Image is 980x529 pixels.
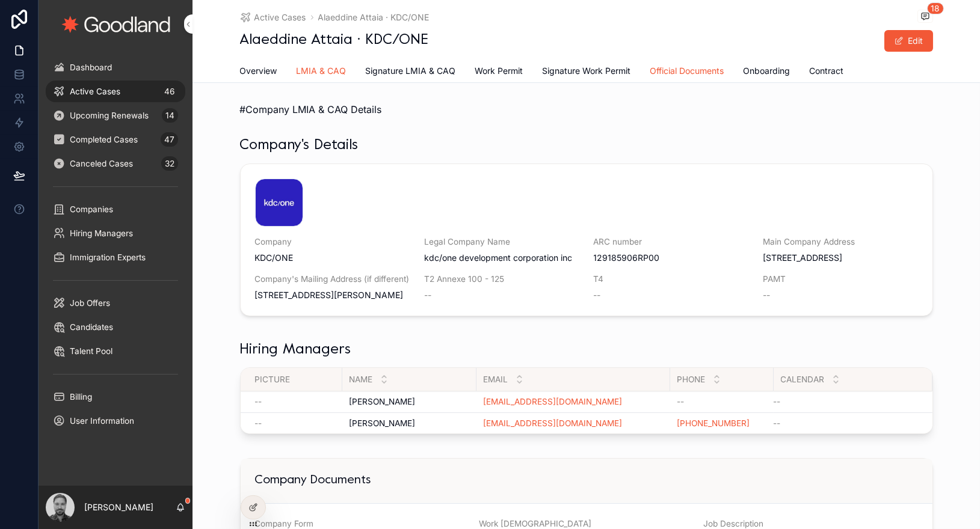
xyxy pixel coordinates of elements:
span: Work [DEMOGRAPHIC_DATA] [479,519,591,528]
span: Companies [70,204,113,215]
span: Canceled Cases [70,158,133,169]
span: Overview [240,65,277,77]
button: 18 [917,10,933,25]
a: Signature LMIA & CAQ [366,60,456,84]
a: Active Cases46 [46,81,185,102]
span: -- [774,418,781,429]
span: PAMT [763,274,918,284]
a: Candidates [46,316,185,338]
a: Onboarding [744,60,790,84]
span: Legal Company Name [424,236,579,247]
span: Signature LMIA & CAQ [366,65,456,77]
span: 18 [927,2,944,14]
a: Hiring Managers [46,222,185,244]
span: -- [255,418,262,429]
h1: Company's Details [240,136,359,156]
span: Active Cases [254,11,306,23]
a: Canceled Cases32 [46,153,185,174]
span: ARC number [594,236,749,247]
h2: Company Documents [255,473,371,489]
span: Company [255,236,410,247]
span: Company Form [255,519,314,528]
span: Official Documents [650,65,724,77]
span: [STREET_ADDRESS][PERSON_NAME] [255,289,410,301]
a: [EMAIL_ADDRESS][DOMAIN_NAME] [484,418,623,429]
span: Dashboard [70,62,112,73]
h1: Hiring Managers [240,340,351,361]
a: Work Permit [475,60,523,84]
div: 46 [161,84,178,99]
span: -- [763,289,770,301]
strong: KDC/ONE [255,252,294,263]
a: Immigration Experts [46,246,185,268]
button: Edit [884,30,933,52]
span: -- [677,396,685,407]
a: Official Documents [650,60,724,84]
span: kdc/one development corporation inc [424,252,579,264]
img: App logo [61,16,170,33]
span: -- [255,396,262,407]
span: Calendar [781,374,825,385]
a: Contract [810,60,844,84]
div: 14 [162,108,178,123]
span: Hiring Managers [70,228,133,239]
span: Talent Pool [70,346,112,356]
span: Main Company Address [763,236,918,247]
span: Phone [677,374,706,385]
strong: [PERSON_NAME] [350,397,416,406]
span: #Company LMIA & CAQ Details [240,103,382,115]
span: LMIA & CAQ [297,65,347,77]
strong: [PERSON_NAME] [350,418,416,428]
span: Work Permit [475,65,523,77]
a: Companies [46,198,185,220]
h1: Alaeddine Attaia · KDC/ONE [240,31,429,51]
span: Name [350,374,373,385]
span: Completed Cases [70,134,138,145]
a: Talent Pool [46,340,185,362]
span: Active Cases [70,86,120,97]
div: 32 [161,156,178,171]
span: Company's Mailing Address (if different) [255,274,410,284]
span: T4 [594,274,749,284]
span: Picture [255,374,291,385]
a: Dashboard [46,57,185,78]
span: [STREET_ADDRESS] [763,252,918,264]
span: User Information [70,415,134,426]
span: 129185906RP00 [594,252,749,264]
span: Onboarding [744,65,790,77]
span: Contract [810,65,844,77]
div: 47 [161,132,178,147]
a: Completed Cases47 [46,129,185,150]
span: T2 Annexe 100 - 125 [424,274,579,284]
span: Email [484,374,508,385]
a: Overview [240,60,277,84]
a: Active Cases [240,11,306,23]
a: Upcoming Renewals14 [46,105,185,126]
span: -- [424,289,431,301]
a: [PHONE_NUMBER] [677,418,750,429]
span: -- [594,289,601,301]
a: User Information [46,410,185,432]
a: Alaeddine Attaia · KDC/ONE [318,11,430,23]
a: LMIA & CAQ [297,60,347,83]
span: Signature Work Permit [543,65,631,77]
span: Candidates [70,322,113,332]
a: Billing [46,386,185,408]
iframe: Spotlight [1,58,23,79]
div: scrollable content [39,48,193,447]
span: Immigration Experts [70,252,146,263]
span: -- [774,396,781,407]
p: [PERSON_NAME] [84,501,153,513]
a: [EMAIL_ADDRESS][DOMAIN_NAME] [484,396,623,407]
span: Job Offers [70,298,110,308]
a: Signature Work Permit [543,60,631,84]
span: Upcoming Renewals [70,110,149,121]
span: Job Description [703,519,763,528]
a: Job Offers [46,292,185,314]
span: Billing [70,391,92,402]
